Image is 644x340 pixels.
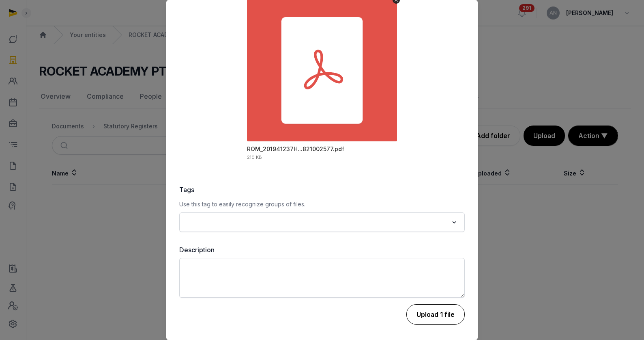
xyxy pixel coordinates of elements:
[179,185,465,195] label: Tags
[183,215,461,230] div: Search for option
[406,304,465,325] button: Upload 1 file
[247,145,344,153] div: ROM_201941237H_FI250821002577.pdf
[179,199,465,209] p: Use this tag to easily recognize groups of files.
[184,217,448,228] input: Search for option
[247,155,262,160] div: 210 KB
[179,245,465,255] label: Description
